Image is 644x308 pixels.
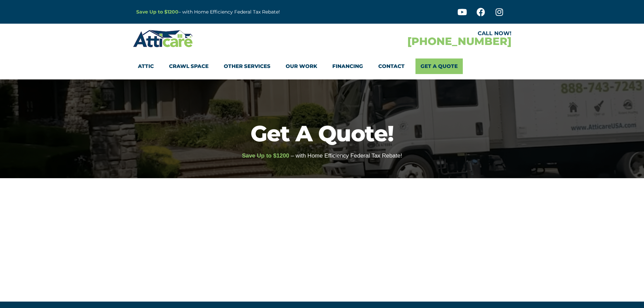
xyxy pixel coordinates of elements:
a: Get A Quote [415,58,463,74]
div: CALL NOW! [322,31,511,36]
a: Our Work [286,58,317,74]
a: Other Services [224,58,270,74]
a: Crawl Space [169,58,209,74]
span: – with Home Efficiency Federal Tax Rebate! [291,152,402,159]
a: Contact [378,58,405,74]
a: Attic [138,58,154,74]
h1: Get A Quote! [3,122,641,144]
a: Financing [332,58,363,74]
p: – with Home Efficiency Federal Tax Rebate! [136,8,355,16]
span: Save Up to $1200 [242,152,289,159]
a: Save Up to $1200 [136,9,178,15]
nav: Menu [138,58,506,74]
